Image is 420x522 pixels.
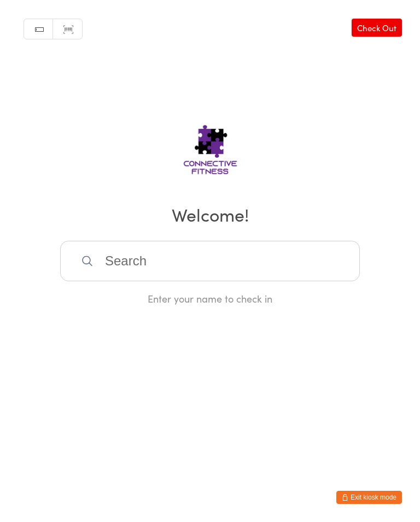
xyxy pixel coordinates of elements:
[352,19,402,37] a: Check Out
[149,105,272,187] img: Connective Fitness
[11,202,409,227] h2: Welcome!
[60,292,360,305] div: Enter your name to check in
[336,491,402,504] button: Exit kiosk mode
[60,241,360,281] input: Search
